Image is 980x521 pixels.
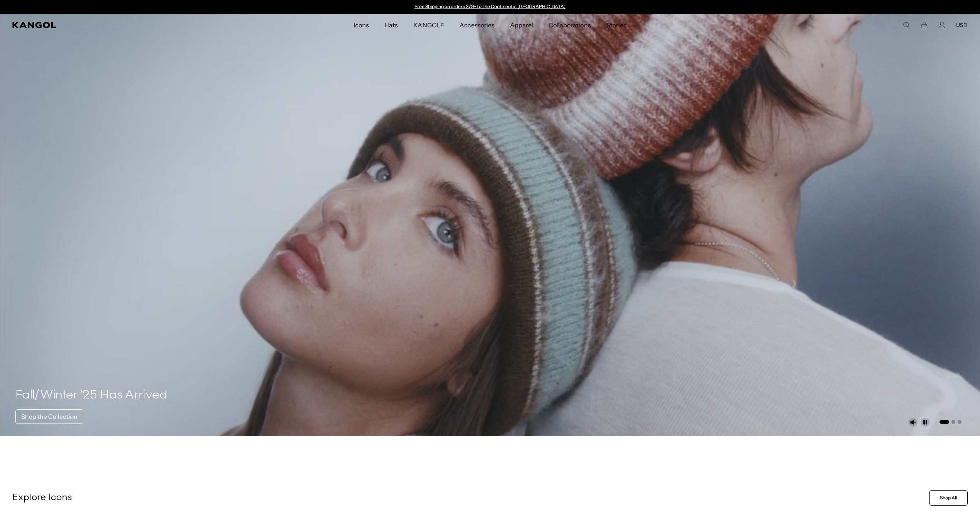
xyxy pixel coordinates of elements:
[940,420,949,424] button: Go to slide 1
[12,492,926,504] p: Explore Icons
[929,490,968,506] a: Shop All
[15,388,168,403] h4: Fall/Winter ‘25 Has Arrived
[411,4,569,10] div: Announcement
[606,14,626,36] span: Stories
[406,14,451,36] a: KANGOLF
[377,14,406,36] a: Hats
[956,22,968,29] button: USD
[12,22,235,28] a: Kangol
[411,4,569,10] slideshow-component: Announcement bar
[921,418,930,427] button: Pause
[958,420,962,424] button: Go to slide 3
[502,14,541,36] a: Apparel
[510,14,533,36] span: Apparel
[939,418,962,425] ul: Select a slide to show
[413,14,444,36] span: KANGOLF
[411,4,569,10] div: 1 of 2
[346,14,377,36] a: Icons
[908,418,918,427] button: Unmute
[921,22,928,29] button: Cart
[15,409,83,424] a: Shop the Collection
[938,22,945,29] a: Account
[951,420,955,424] button: Go to slide 2
[452,14,502,36] a: Accessories
[903,22,910,29] summary: Search here
[354,14,369,36] span: Icons
[549,14,591,36] span: Collaborations
[414,3,566,9] a: Free Shipping on orders $79+ to the Continental [GEOGRAPHIC_DATA]
[460,14,495,36] span: Accessories
[384,14,398,36] span: Hats
[541,14,598,36] a: Collaborations
[599,14,634,36] a: Stories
